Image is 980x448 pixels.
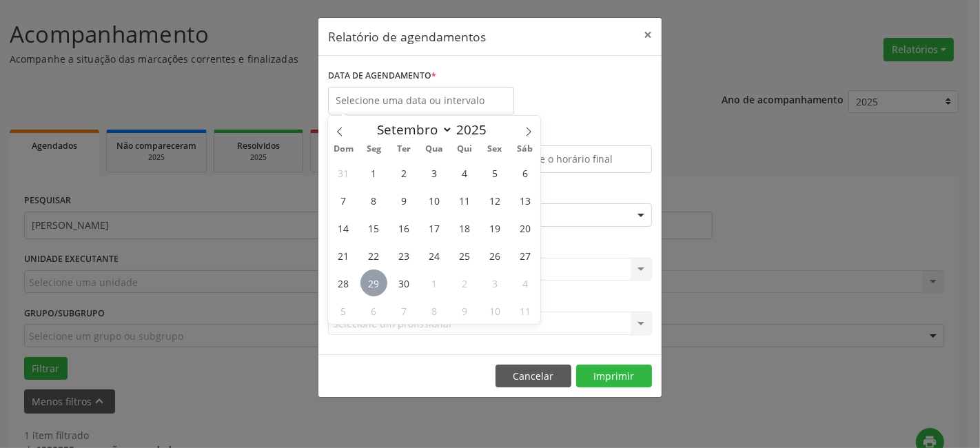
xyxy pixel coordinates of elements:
[391,159,418,186] span: Setembro 2, 2025
[391,269,418,296] span: Setembro 30, 2025
[391,214,418,241] span: Setembro 16, 2025
[360,297,387,324] span: Outubro 6, 2025
[330,187,357,214] span: Setembro 7, 2025
[512,214,539,241] span: Setembro 20, 2025
[449,145,480,154] span: Qui
[482,297,509,324] span: Outubro 10, 2025
[389,145,419,154] span: Ter
[512,269,539,296] span: Outubro 4, 2025
[421,214,448,241] span: Setembro 17, 2025
[421,269,448,296] span: Outubro 1, 2025
[576,365,652,388] button: Imprimir
[512,242,539,269] span: Setembro 27, 2025
[328,65,436,87] label: DATA DE AGENDAMENTO
[330,242,357,269] span: Setembro 21, 2025
[493,145,652,173] input: Selecione o horário final
[360,214,387,241] span: Setembro 15, 2025
[451,187,478,214] span: Setembro 11, 2025
[496,365,571,388] button: Cancelar
[512,297,539,324] span: Outubro 11, 2025
[330,159,357,186] span: Agosto 31, 2025
[330,269,357,296] span: Setembro 28, 2025
[421,187,448,214] span: Setembro 10, 2025
[512,187,539,214] span: Setembro 13, 2025
[482,214,509,241] span: Setembro 19, 2025
[370,120,453,139] select: Month
[360,269,387,296] span: Setembro 29, 2025
[328,28,486,45] h5: Relatório de agendamentos
[328,145,358,154] span: Dom
[451,242,478,269] span: Setembro 25, 2025
[330,214,357,241] span: Setembro 14, 2025
[451,297,478,324] span: Outubro 9, 2025
[391,242,418,269] span: Setembro 23, 2025
[330,297,357,324] span: Outubro 5, 2025
[360,187,387,214] span: Setembro 8, 2025
[391,187,418,214] span: Setembro 9, 2025
[360,159,387,186] span: Setembro 1, 2025
[391,297,418,324] span: Outubro 7, 2025
[634,18,662,52] button: Close
[482,269,509,296] span: Outubro 3, 2025
[451,159,478,186] span: Setembro 4, 2025
[421,297,448,324] span: Outubro 8, 2025
[451,269,478,296] span: Outubro 2, 2025
[419,145,449,154] span: Qua
[510,145,540,154] span: Sáb
[493,124,652,145] label: ATÉ
[482,159,509,186] span: Setembro 5, 2025
[421,159,448,186] span: Setembro 3, 2025
[421,242,448,269] span: Setembro 24, 2025
[453,121,498,139] input: Year
[328,87,514,114] input: Selecione uma data ou intervalo
[358,145,389,154] span: Seg
[482,187,509,214] span: Setembro 12, 2025
[482,242,509,269] span: Setembro 26, 2025
[451,214,478,241] span: Setembro 18, 2025
[360,242,387,269] span: Setembro 22, 2025
[480,145,510,154] span: Sex
[512,159,539,186] span: Setembro 6, 2025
